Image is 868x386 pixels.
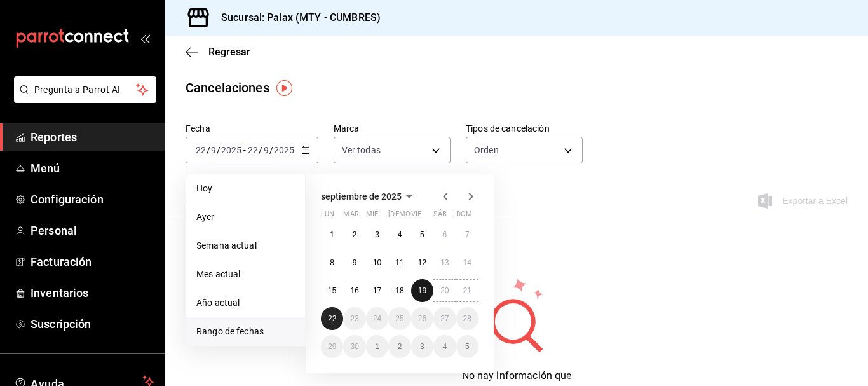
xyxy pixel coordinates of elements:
abbr: 12 de septiembre de 2025 [418,258,426,267]
abbr: 4 de septiembre de 2025 [398,230,402,239]
label: Tipos de cancelación [466,124,583,133]
abbr: sábado [433,210,447,223]
button: 26 de septiembre de 2025 [411,307,433,330]
abbr: 6 de septiembre de 2025 [442,230,447,239]
img: Tooltip marker [276,80,292,96]
button: 12 de septiembre de 2025 [411,251,433,274]
abbr: 11 de septiembre de 2025 [395,258,403,267]
abbr: 20 de septiembre de 2025 [440,286,449,295]
abbr: 24 de septiembre de 2025 [373,314,381,323]
span: / [207,145,210,155]
button: 1 de septiembre de 2025 [321,223,343,246]
span: Ver todas [342,144,381,156]
button: 25 de septiembre de 2025 [388,307,410,330]
button: Pregunta a Parrot AI [14,76,156,103]
abbr: 19 de septiembre de 2025 [418,286,426,295]
button: 20 de septiembre de 2025 [433,279,456,302]
div: Cancelaciones [186,78,269,97]
abbr: 10 de septiembre de 2025 [373,258,381,267]
button: 19 de septiembre de 2025 [411,279,433,302]
abbr: 13 de septiembre de 2025 [440,258,449,267]
abbr: 3 de septiembre de 2025 [375,230,379,239]
abbr: 5 de septiembre de 2025 [420,230,424,239]
abbr: viernes [411,210,421,223]
button: 1 de octubre de 2025 [366,335,388,358]
span: Rango de fechas [196,325,295,338]
abbr: 22 de septiembre de 2025 [328,314,336,323]
label: Fecha [186,124,318,133]
span: - [243,145,246,155]
abbr: martes [343,210,358,223]
span: Menú [31,160,154,177]
abbr: 23 de septiembre de 2025 [350,314,358,323]
abbr: domingo [456,210,472,223]
button: 8 de septiembre de 2025 [321,251,343,274]
button: 30 de septiembre de 2025 [343,335,365,358]
button: 14 de septiembre de 2025 [456,251,478,274]
span: Hoy [196,182,295,195]
button: 4 de octubre de 2025 [433,335,456,358]
abbr: 15 de septiembre de 2025 [328,286,336,295]
label: Marca [334,124,451,133]
button: 10 de septiembre de 2025 [366,251,388,274]
abbr: 4 de octubre de 2025 [442,342,447,351]
abbr: 1 de septiembre de 2025 [330,230,334,239]
abbr: 17 de septiembre de 2025 [373,286,381,295]
span: Semana actual [196,239,295,252]
abbr: 26 de septiembre de 2025 [418,314,426,323]
abbr: 1 de octubre de 2025 [375,342,379,351]
span: Orden [474,144,499,156]
abbr: 8 de septiembre de 2025 [330,258,334,267]
abbr: 18 de septiembre de 2025 [395,286,403,295]
button: 18 de septiembre de 2025 [388,279,410,302]
button: 5 de octubre de 2025 [456,335,478,358]
span: septiembre de 2025 [321,191,402,202]
abbr: 30 de septiembre de 2025 [350,342,358,351]
abbr: 2 de octubre de 2025 [398,342,402,351]
abbr: 21 de septiembre de 2025 [463,286,471,295]
abbr: 3 de octubre de 2025 [420,342,424,351]
span: Inventarios [31,284,154,301]
button: 17 de septiembre de 2025 [366,279,388,302]
button: 24 de septiembre de 2025 [366,307,388,330]
input: -- [263,145,269,155]
span: Suscripción [31,315,154,333]
button: open_drawer_menu [140,33,150,43]
abbr: 29 de septiembre de 2025 [328,342,336,351]
button: 11 de septiembre de 2025 [388,251,410,274]
abbr: 28 de septiembre de 2025 [463,314,471,323]
input: ---- [273,145,295,155]
abbr: 7 de septiembre de 2025 [465,230,470,239]
button: 16 de septiembre de 2025 [343,279,365,302]
button: 3 de septiembre de 2025 [366,223,388,246]
button: Regresar [186,46,250,58]
span: Personal [31,222,154,239]
button: 22 de septiembre de 2025 [321,307,343,330]
abbr: 16 de septiembre de 2025 [350,286,358,295]
button: 3 de octubre de 2025 [411,335,433,358]
input: -- [195,145,207,155]
button: 7 de septiembre de 2025 [456,223,478,246]
button: septiembre de 2025 [321,189,417,204]
span: Regresar [208,46,250,58]
button: 27 de septiembre de 2025 [433,307,456,330]
button: 5 de septiembre de 2025 [411,223,433,246]
span: Configuración [31,191,154,208]
input: -- [247,145,259,155]
button: 23 de septiembre de 2025 [343,307,365,330]
abbr: 2 de septiembre de 2025 [353,230,357,239]
button: 13 de septiembre de 2025 [433,251,456,274]
abbr: lunes [321,210,334,223]
span: Reportes [31,128,154,146]
span: Mes actual [196,268,295,281]
input: -- [210,145,217,155]
span: / [217,145,220,155]
span: Pregunta a Parrot AI [34,83,137,97]
abbr: miércoles [366,210,378,223]
a: Pregunta a Parrot AI [9,92,156,106]
span: Ayer [196,210,295,224]
span: / [269,145,273,155]
span: Facturación [31,253,154,270]
input: ---- [220,145,242,155]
